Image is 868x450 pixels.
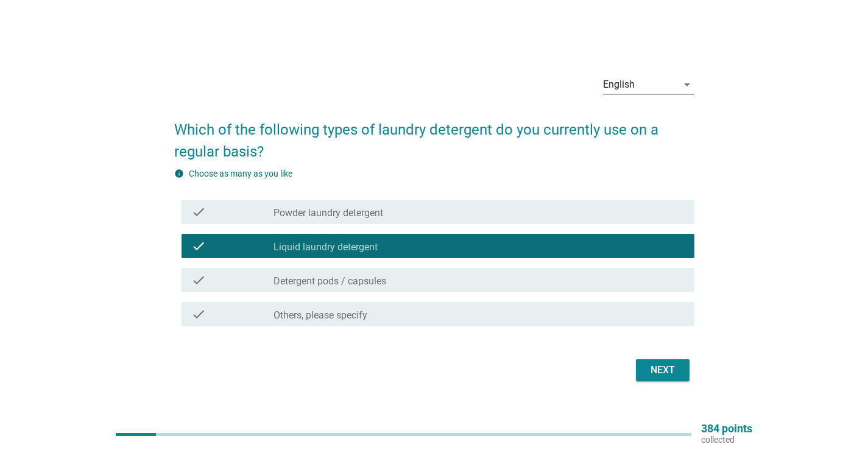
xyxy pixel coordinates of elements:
i: check [191,273,206,287]
label: Powder laundry detergent [273,207,383,219]
i: check [191,239,206,253]
label: Choose as many as you like [189,169,292,178]
div: English [603,79,635,90]
p: collected [701,434,752,445]
i: check [191,307,206,322]
i: check [191,205,206,219]
i: info [174,169,184,178]
p: 384 points [701,423,752,434]
button: Next [636,359,690,381]
label: Others, please specify [273,309,367,322]
label: Liquid laundry detergent [273,241,378,253]
div: Next [646,363,680,378]
h2: Which of the following types of laundry detergent do you currently use on a regular basis? [174,107,694,163]
label: Detergent pods / capsules [273,275,386,287]
i: arrow_drop_down [680,77,694,92]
